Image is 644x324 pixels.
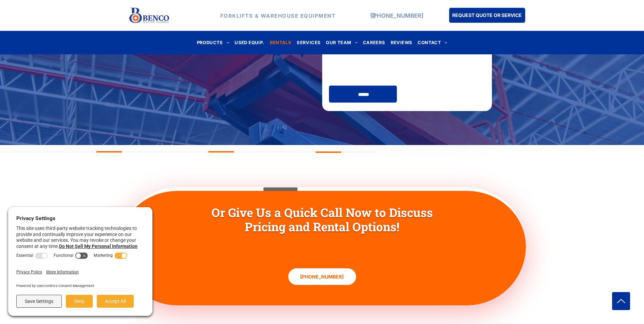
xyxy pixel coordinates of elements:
[371,12,423,19] a: [PHONE_NUMBER]
[267,38,294,47] a: RENTALS
[211,204,433,234] span: Or Give Us a Quick Call Now to Discuss Pricing and Rental Options!
[323,38,360,47] a: OUR TEAM
[330,58,423,82] iframe: reCAPTCHA
[288,268,356,285] a: [PHONE_NUMBER]
[300,270,344,283] span: [PHONE_NUMBER]
[452,9,522,21] span: REQUEST QUOTE OR SERVICE
[220,12,336,19] strong: FORKLIFTS & WAREHOUSE EQUIPMENT
[415,38,450,47] a: CONTACT
[232,38,267,47] a: USED EQUIP.
[360,38,388,47] a: CAREERS
[194,38,232,47] a: PRODUCTS
[280,260,364,276] span: Call Us [DATE].
[294,38,323,47] a: SERVICES
[388,38,415,47] a: REVIEWS
[449,8,525,23] a: REQUEST QUOTE OR SERVICE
